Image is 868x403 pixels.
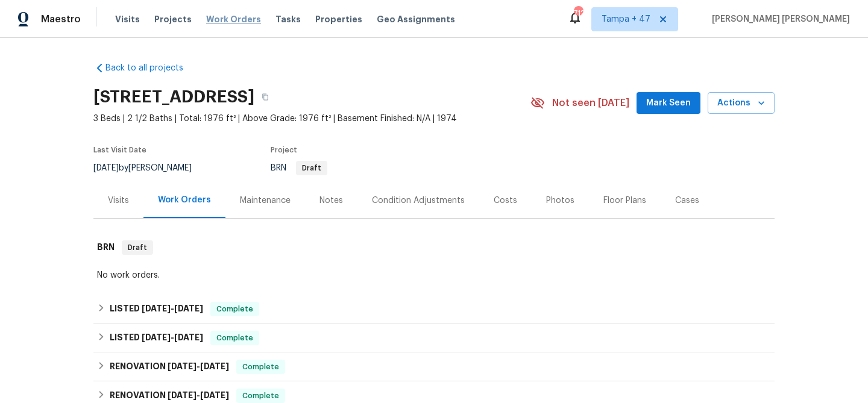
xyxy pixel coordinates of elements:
span: Complete [212,303,258,315]
span: - [142,333,203,342]
div: Cases [675,195,699,207]
span: Project [271,146,297,154]
span: Not seen [DATE] [552,97,629,109]
span: Geo Assignments [377,13,455,25]
div: Visits [108,195,129,207]
div: Work Orders [158,194,211,206]
h6: LISTED [110,331,203,345]
div: LISTED [DATE]-[DATE]Complete [93,295,775,323]
span: [DATE] [174,333,203,342]
div: by [PERSON_NAME] [93,161,206,175]
span: Draft [123,242,152,254]
a: Back to all projects [93,62,209,74]
span: [DATE] [174,304,203,313]
div: LISTED [DATE]-[DATE]Complete [93,323,775,352]
button: Actions [708,92,775,114]
h2: [STREET_ADDRESS] [93,91,254,103]
span: - [168,362,229,370]
span: Complete [237,390,284,402]
h6: RENOVATION [110,360,229,374]
div: Floor Plans [603,195,646,207]
div: 712 [574,7,582,19]
span: [DATE] [168,362,197,370]
span: [DATE] [200,362,229,370]
span: Projects [154,13,192,25]
span: Properties [315,13,362,25]
div: BRN Draft [93,228,775,267]
span: [DATE] [93,164,119,172]
span: 3 Beds | 2 1/2 Baths | Total: 1976 ft² | Above Grade: 1976 ft² | Basement Finished: N/A | 1974 [93,113,530,125]
span: [DATE] [200,391,229,399]
h6: BRN [97,240,115,255]
span: Draft [297,164,326,172]
div: No work orders. [97,269,771,281]
span: Tasks [275,15,301,23]
div: RENOVATION [DATE]-[DATE]Complete [93,352,775,381]
div: Photos [546,195,574,207]
span: [DATE] [168,391,197,399]
div: Maintenance [240,195,291,207]
span: Tampa + 47 [602,13,650,25]
button: Mark Seen [637,92,700,114]
span: Maestro [41,13,81,25]
h6: LISTED [110,302,203,316]
h6: RENOVATION [110,389,229,403]
span: - [168,391,229,399]
span: Actions [717,96,765,111]
span: BRN [271,164,327,172]
span: [DATE] [142,304,171,313]
span: - [142,304,203,313]
span: [DATE] [142,333,171,342]
button: Copy Address [254,86,276,108]
span: Work Orders [206,13,261,25]
span: Last Visit Date [93,146,146,154]
span: Mark Seen [646,96,691,111]
div: Costs [494,195,517,207]
div: Condition Adjustments [372,195,465,207]
span: Complete [237,361,284,373]
span: Visits [115,13,140,25]
span: [PERSON_NAME] [PERSON_NAME] [707,13,850,25]
div: Notes [319,195,343,207]
span: Complete [212,332,258,344]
